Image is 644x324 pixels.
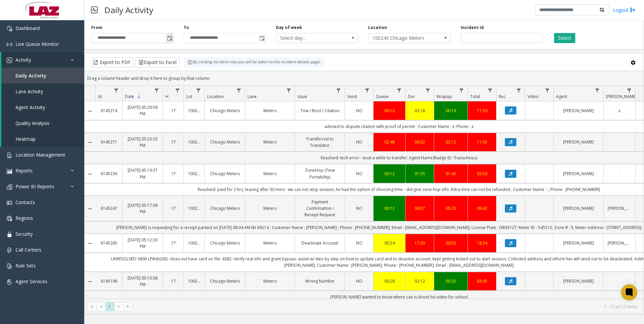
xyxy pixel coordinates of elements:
div: 17:20 [410,240,430,246]
a: 00:12 [378,205,401,212]
a: 00:25 [438,278,463,284]
a: Wrapup Filter Menu [457,86,466,95]
a: 03:50 [472,170,492,177]
a: 100240 [188,170,200,177]
a: Collapse Details [85,171,95,177]
a: ZoneHop (Time Portability) [299,167,341,180]
span: Reports [15,167,33,174]
a: x [608,107,631,114]
span: 100240 Chicago Meters [368,33,434,43]
span: Live Queue Monitor [15,41,59,47]
a: 02:48 [378,139,401,145]
a: 09:13 [378,107,401,114]
a: [PERSON_NAME] [558,278,599,284]
a: NO [349,107,369,114]
span: Select day... [276,33,342,43]
a: H Filter Menu [173,86,182,95]
a: 06:02 [410,139,430,145]
div: 09:42 [472,205,492,212]
a: [DATE] 05:10:38 PM [127,275,159,288]
span: Power BI Reports [15,183,54,190]
img: 'icon' [7,232,12,237]
span: Contacts [15,199,35,205]
img: 'icon' [7,168,12,174]
span: Date [125,94,134,99]
a: Daily Activity [1,68,84,84]
a: 02:12 [410,278,430,284]
a: 6145247 [99,205,118,212]
a: Meters [249,278,291,284]
a: Queue Filter Menu [395,86,404,95]
a: Payment Confirmation / Receipt Request [299,199,341,218]
a: 100240 [188,278,200,284]
a: Total Filter Menu [486,86,495,95]
span: Page 1 [105,302,114,311]
span: H [165,94,168,99]
a: Collapse Details [85,279,95,284]
a: [DATE] 05:12:33 PM [127,237,159,250]
span: Rule Sets [15,262,36,269]
a: 00:50 [438,240,463,246]
div: 00:24 [378,240,401,246]
a: Chicago Meters [209,139,241,145]
span: Toggle popup [258,33,265,43]
a: NO [349,205,369,212]
a: 18:34 [472,240,492,246]
a: Quality Analysis [1,115,84,131]
a: [PERSON_NAME] [608,205,631,212]
a: NO [349,240,369,246]
a: 00:12 [378,170,401,177]
button: Export to PDF [91,57,134,67]
span: Sortable [136,94,142,99]
a: [PERSON_NAME] [558,139,599,145]
div: 11:50 [472,107,492,114]
a: NO [349,139,369,145]
kendo-pager-info: 1 - 12 of 12 items [137,304,637,310]
span: Rec. [499,94,507,99]
a: 02:12 [438,139,463,145]
a: Transferred to Translator [299,136,341,149]
a: Meters [249,240,291,246]
img: 'icon' [7,42,12,47]
span: Lot [186,94,192,99]
a: 6145271 [99,139,118,145]
a: 6145274 [99,107,118,114]
a: 6145265 [99,240,118,246]
a: 17 [167,205,180,212]
a: 00:28 [378,278,401,284]
a: 02:18 [410,107,430,114]
a: Chicago Meters [209,278,241,284]
a: [PERSON_NAME] [608,240,631,246]
a: NO [349,278,369,284]
span: Id [98,94,102,99]
a: 00:19 [438,107,463,114]
button: Export to Excel [135,57,180,67]
a: Collapse Details [85,206,95,212]
div: 05:23 [438,205,463,212]
a: Heatmap [1,131,84,147]
a: 04:07 [410,205,430,212]
a: Agent Filter Menu [593,86,602,95]
span: Vend [347,94,357,99]
span: Total [470,94,480,99]
label: Incident Id [461,25,484,31]
span: NO [356,278,362,284]
span: Queue [376,94,389,99]
div: By clicking Incident row you will be taken to the incident details page. [184,57,324,67]
img: infoIcon.svg [187,60,193,65]
a: 03:05 [472,278,492,284]
div: 01:43 [438,170,463,177]
a: [PERSON_NAME] [558,240,599,246]
img: pageIcon [91,2,98,18]
span: Activity [15,57,31,63]
a: Lane Activity [1,84,84,99]
a: Collapse Details [85,241,95,246]
a: Location Filter Menu [234,86,244,95]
